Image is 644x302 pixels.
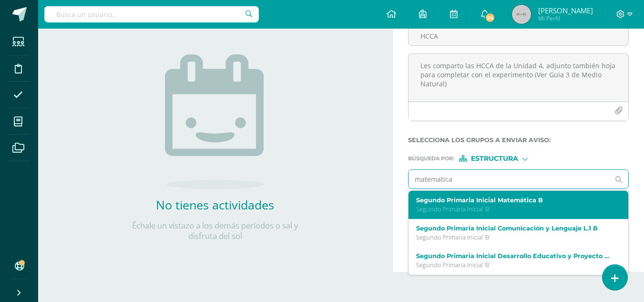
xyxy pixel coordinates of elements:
[408,136,629,144] label: Selecciona los grupos a enviar aviso :
[471,156,518,161] span: Estructura
[408,156,454,161] span: Búsqueda por :
[416,252,613,260] label: Segundo Primaria Inicial Desarrollo Educativo y Proyecto de Vida B
[512,5,531,24] img: 45x45
[485,12,495,23] span: 24
[120,197,310,213] h2: No tienes actividades
[416,205,613,213] p: Segundo Primaria Inicial 'B'
[459,155,531,162] div: [object Object]
[416,233,613,241] p: Segundo Primaria Inicial 'B'
[538,6,593,15] span: [PERSON_NAME]
[416,197,613,204] label: Segundo Primaria Inicial Matemática B
[120,220,310,241] p: Échale un vistazo a los demás períodos o sal y disfruta del sol
[165,54,265,189] img: no_activities.png
[416,225,613,232] label: Segundo Primaria Inicial Comunicación y Lenguaje L.1 B
[44,6,259,22] input: Busca un usuario...
[416,261,613,269] p: Segundo Primaria Inicial 'B'
[409,27,628,45] input: Titulo
[538,14,593,22] span: Mi Perfil
[409,54,628,102] textarea: Les comparto las HCCA de la Unidad 4, adjunto también hoja para completar con el experimento (Ver...
[409,170,610,188] input: Ej. Primero primaria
